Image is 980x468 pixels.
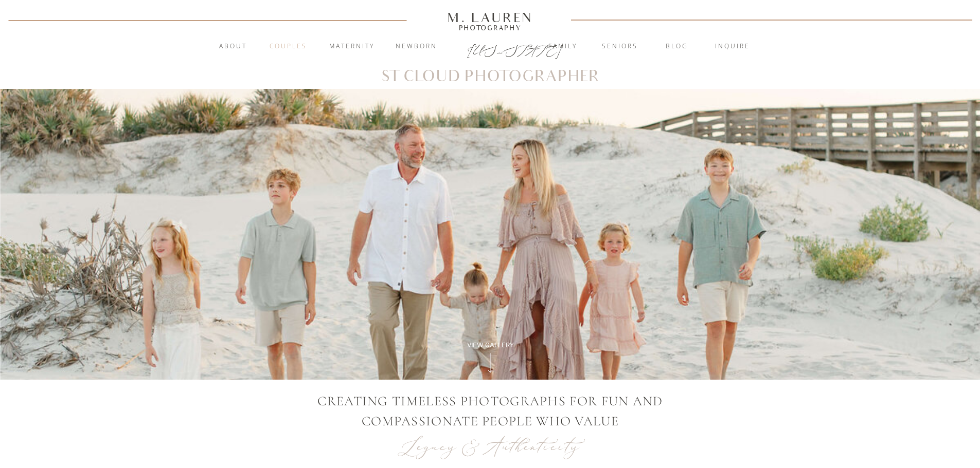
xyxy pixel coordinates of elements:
h1: St Cloud Photographer [341,69,640,84]
a: M. Lauren [417,12,564,23]
a: Couples [261,42,316,52]
a: Photography [443,25,538,30]
a: blog [649,42,705,52]
a: Newborn [389,42,444,52]
p: Legacy & Authenticity [397,434,583,460]
p: creating timeless photographs for Fun and compassionate people who value [282,391,699,434]
a: [US_STATE] [467,42,514,54]
a: About [213,42,253,52]
a: Maternity [324,42,380,52]
a: View Gallery [456,341,526,350]
a: Seniors [592,42,648,52]
a: inquire [705,42,760,52]
a: Family [535,42,591,52]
